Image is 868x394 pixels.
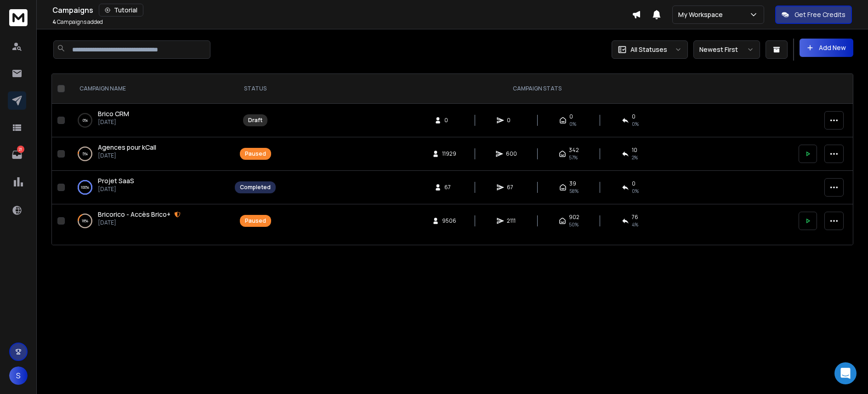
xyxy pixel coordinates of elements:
[98,109,129,118] span: Brico CRM
[82,216,88,225] p: 18 %
[81,183,89,192] p: 100 %
[98,143,156,152] a: Agences pour kCall
[632,154,638,161] span: 2 %
[98,176,134,186] a: Projet SaaS
[98,176,134,185] span: Projet SaaS
[82,149,88,158] p: 5 %
[569,146,579,154] span: 342
[52,4,632,17] div: Campaigns
[569,214,579,221] span: 902
[632,180,635,187] span: 0
[99,4,143,17] button: Tutorial
[98,210,170,219] a: Bricorico - Accès Brico+
[68,171,229,204] td: 100%Projet SaaS[DATE]
[98,109,129,118] a: Brico CRM
[281,74,793,104] th: CAMPAIGN STATS
[507,184,516,191] span: 67
[442,150,456,158] span: 11929
[68,74,229,104] th: CAMPAIGN NAME
[569,113,573,120] span: 0
[444,117,454,124] span: 0
[794,10,845,19] p: Get Free Credits
[506,150,517,158] span: 600
[569,180,576,187] span: 39
[834,362,857,384] div: Open Intercom Messenger
[98,219,181,226] p: [DATE]
[245,150,266,158] div: Paused
[240,184,271,191] div: Completed
[630,45,667,54] p: All Statuses
[442,217,456,225] span: 9506
[17,146,24,153] p: 21
[229,74,281,104] th: STATUS
[775,6,852,24] button: Get Free Credits
[444,184,454,191] span: 67
[98,118,129,126] p: [DATE]
[68,204,229,238] td: 18%Bricorico - Accès Brico+[DATE]
[68,137,229,171] td: 5%Agences pour kCall[DATE]
[245,217,266,225] div: Paused
[693,40,760,59] button: Newest First
[632,113,635,120] span: 0
[52,18,56,26] span: 4
[569,187,579,195] span: 58 %
[98,186,134,193] p: [DATE]
[68,104,229,137] td: 0%Brico CRM[DATE]
[632,187,639,195] span: 0 %
[507,217,516,225] span: 2111
[632,120,639,128] span: 0%
[248,117,262,124] div: Draft
[83,116,88,125] p: 0 %
[569,221,579,228] span: 50 %
[9,366,28,385] button: S
[632,214,638,221] span: 76
[52,18,103,26] p: Campaigns added
[569,154,578,161] span: 57 %
[98,152,156,159] p: [DATE]
[678,10,726,19] p: My Workspace
[507,117,516,124] span: 0
[632,146,637,154] span: 10
[569,120,576,128] span: 0%
[800,39,853,57] button: Add New
[98,210,170,219] span: Bricorico - Accès Brico+
[8,146,26,164] a: 21
[632,221,638,228] span: 4 %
